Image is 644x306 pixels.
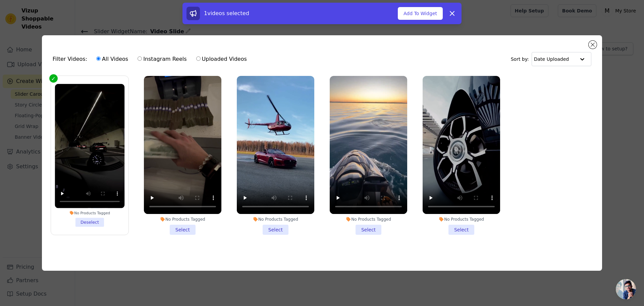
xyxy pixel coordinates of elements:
label: All Videos [96,55,128,63]
span: 1 videos selected [204,10,249,16]
div: No Products Tagged [423,217,500,222]
div: No Products Tagged [330,217,407,222]
label: Instagram Reels [137,55,187,63]
div: No Products Tagged [144,217,221,222]
div: Open chat [616,279,636,299]
div: No Products Tagged [237,217,314,222]
label: Uploaded Videos [196,55,247,63]
div: Filter Videos: [53,51,251,67]
button: Close modal [589,41,597,49]
div: No Products Tagged [55,211,124,215]
button: Add To Widget [398,7,443,20]
div: Sort by: [511,52,592,66]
